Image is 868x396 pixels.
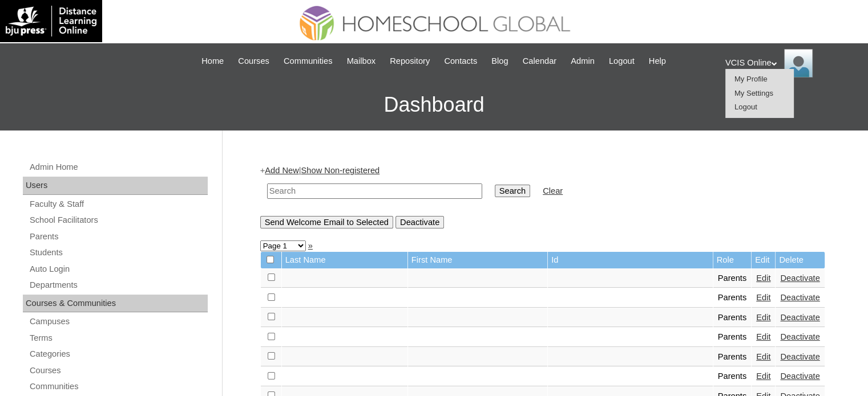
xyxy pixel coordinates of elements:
[643,55,672,68] a: Help
[565,55,600,68] a: Admin
[725,49,857,77] div: VCIS Online
[29,278,208,292] a: Departments
[734,103,757,111] a: Logout
[517,55,562,68] a: Calendar
[543,186,563,195] a: Clear
[784,49,813,77] img: VCIS Online Admin
[232,55,275,68] a: Courses
[438,55,483,68] a: Contacts
[301,166,380,175] a: Show Non-registered
[780,293,819,302] a: Deactivate
[734,89,773,97] a: My Settings
[780,352,819,361] a: Deactivate
[260,216,393,228] input: Send Welcome Email to Selected
[29,364,208,378] a: Courses
[29,246,208,260] a: Students
[282,252,407,268] td: Last Name
[491,55,508,68] span: Blog
[752,252,775,268] td: Edit
[29,160,208,174] a: Admin Home
[523,55,556,68] span: Calendar
[267,183,482,199] input: Search
[780,313,819,322] a: Deactivate
[548,252,712,268] td: Id
[6,6,96,36] img: logo-white.png
[308,241,313,250] a: »
[196,55,229,68] a: Home
[756,293,770,302] a: Edit
[603,55,640,68] a: Logout
[29,315,208,329] a: Campuses
[390,55,430,68] span: Repository
[713,348,752,367] td: Parents
[278,55,338,68] a: Communities
[571,55,595,68] span: Admin
[238,55,269,68] span: Courses
[265,166,298,175] a: Add New
[756,313,770,322] a: Edit
[780,273,819,283] a: Deactivate
[713,269,752,288] td: Parents
[284,55,333,68] span: Communities
[734,75,768,83] a: My Profile
[29,379,208,394] a: Communities
[395,216,444,228] input: Deactivate
[776,252,824,268] td: Delete
[347,55,376,68] span: Mailbox
[201,55,224,68] span: Home
[780,332,819,341] a: Deactivate
[756,332,770,341] a: Edit
[23,295,208,313] div: Courses & Communities
[713,308,752,328] td: Parents
[384,55,435,68] a: Repository
[29,230,208,244] a: Parents
[713,288,752,308] td: Parents
[713,367,752,386] td: Parents
[495,185,530,197] input: Search
[29,197,208,211] a: Faculty & Staff
[341,55,382,68] a: Mailbox
[6,79,862,130] h3: Dashboard
[713,252,752,268] td: Role
[29,262,208,276] a: Auto Login
[29,331,208,345] a: Terms
[23,177,208,195] div: Users
[29,347,208,361] a: Categories
[713,328,752,347] td: Parents
[486,55,514,68] a: Blog
[444,55,477,68] span: Contacts
[29,213,208,227] a: School Facilitators
[756,371,770,381] a: Edit
[756,352,770,361] a: Edit
[408,252,547,268] td: First Name
[649,55,666,68] span: Help
[756,273,770,283] a: Edit
[260,165,825,228] div: + |
[780,371,819,381] a: Deactivate
[609,55,635,68] span: Logout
